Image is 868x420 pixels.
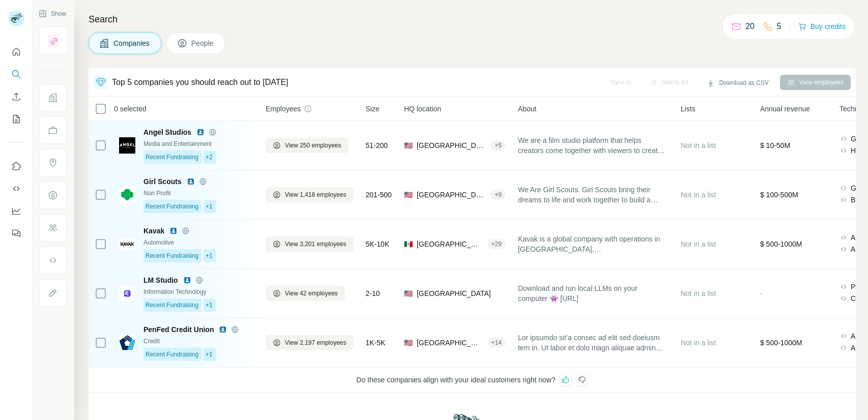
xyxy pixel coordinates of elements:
[417,140,486,151] span: [GEOGRAPHIC_DATA], [US_STATE]
[366,239,390,249] span: 5K-10K
[266,138,349,153] button: View 250 employees
[404,288,413,298] span: 🇺🇸
[89,12,856,26] h4: Search
[760,289,763,297] span: -
[518,104,537,114] span: About
[8,157,24,175] button: Use Surfe on LinkedIn
[119,238,135,250] img: Logo of Kavak
[285,338,346,347] span: View 2,197 employees
[700,75,775,91] button: Download as CSV
[518,333,669,353] span: Lor ipsumdo sit’a consec ad elit sed doeiusm tem in. Ut labor et dolo magn aliquae admin venia qu...
[206,301,213,310] span: +1
[119,335,135,351] img: Logo of PenFed Credit Union
[206,202,213,211] span: +1
[169,227,178,235] img: LinkedIn logo
[404,239,413,249] span: 🇲🇽
[404,140,413,151] span: 🇺🇸
[206,350,213,359] span: +1
[487,338,506,347] div: + 14
[8,65,24,83] button: Search
[404,190,413,200] span: 🇺🇸
[143,238,253,247] div: Automotive
[146,153,198,162] span: Recent Fundraising
[285,141,341,150] span: View 250 employees
[146,301,198,310] span: Recent Fundraising
[143,139,253,148] div: Media and Entertainment
[366,338,386,348] span: 1K-5K
[8,87,24,106] button: Enrich CSV
[681,240,716,248] span: Not in a list
[143,176,182,187] span: Girl Scouts
[266,187,354,202] button: View 1,418 employees
[285,239,346,249] span: View 3,201 employees
[417,190,486,200] span: [GEOGRAPHIC_DATA], [US_STATE]
[266,236,354,252] button: View 3,201 employees
[143,324,214,335] span: PenFed Credit Union
[681,289,716,297] span: Not in a list
[681,191,716,199] span: Not in a list
[417,288,491,298] span: [GEOGRAPHIC_DATA]
[490,141,506,150] div: + 5
[119,187,135,203] img: Logo of Girl Scouts
[745,20,755,33] p: 20
[266,104,301,114] span: Employees
[32,6,73,21] button: Show
[760,240,802,248] span: $ 500-1000M
[518,185,669,205] span: We Are Girl Scouts. Girl Scouts bring their dreams to life and work together to build a better wo...
[8,43,24,61] button: Quick start
[760,339,802,347] span: $ 500-1000M
[285,289,338,298] span: View 42 employees
[8,110,24,128] button: My lists
[760,141,790,149] span: $ 10-50M
[8,202,24,220] button: Dashboard
[518,234,669,254] span: Kavak is a global company with operations in [GEOGRAPHIC_DATA], [GEOGRAPHIC_DATA], [GEOGRAPHIC_DA...
[206,251,213,260] span: +1
[187,177,195,186] img: LinkedIn logo
[143,226,164,236] span: Kavak
[183,276,191,284] img: LinkedIn logo
[760,191,798,199] span: $ 100-500M
[266,335,354,350] button: View 2,197 employees
[89,368,856,393] div: Do these companies align with your ideal customers right now?
[366,104,380,114] span: Size
[146,350,198,359] span: Recent Fundraising
[8,179,24,198] button: Use Surfe API
[146,251,198,260] span: Recent Fundraising
[143,127,191,137] span: Angel Studios
[681,141,716,149] span: Not in a list
[143,287,253,296] div: Information Technology
[487,239,506,249] div: + 29
[143,189,253,198] div: Non Profit
[112,76,288,88] div: Top 5 companies you should reach out to [DATE]
[119,285,135,301] img: Logo of LM Studio
[417,338,483,348] span: [GEOGRAPHIC_DATA], [US_STATE]
[196,128,205,136] img: LinkedIn logo
[113,38,151,48] span: Companies
[518,135,669,156] span: We are a film studio platform that helps creators come together with viewers to create high-quali...
[191,38,215,48] span: People
[285,190,346,199] span: View 1,418 employees
[119,137,135,154] img: Logo of Angel Studios
[143,275,178,285] span: LM Studio
[114,104,147,114] span: 0 selected
[8,224,24,243] button: Feedback
[681,104,696,114] span: Lists
[490,190,506,199] div: + 9
[518,283,669,304] span: Download and run local LLMs on your computer 👾 [URL]
[143,337,253,346] div: Credit
[404,104,441,114] span: HQ location
[366,288,380,298] span: 2-10
[266,286,345,301] button: View 42 employees
[219,325,227,334] img: LinkedIn logo
[681,339,716,347] span: Not in a list
[404,338,413,348] span: 🇺🇸
[417,239,483,249] span: [GEOGRAPHIC_DATA]
[798,19,846,34] button: Buy credits
[146,202,198,211] span: Recent Fundraising
[777,20,782,33] p: 5
[366,190,392,200] span: 201-500
[366,140,388,151] span: 51-200
[206,153,213,162] span: +2
[760,104,810,114] span: Annual revenue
